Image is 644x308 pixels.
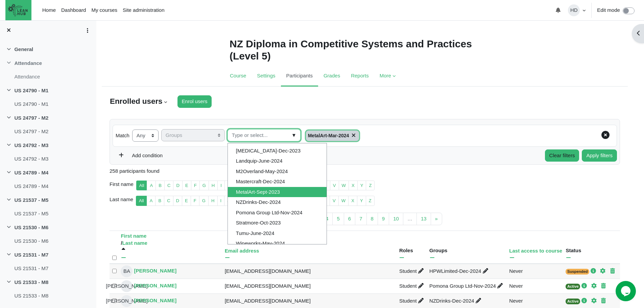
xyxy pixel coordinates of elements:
a: V [330,181,339,191]
a: US 21537 - M5 [14,196,48,204]
input: Enrol users [177,95,212,108]
span: 4 [326,216,328,221]
li: Stratmore-Oct-2023 [228,218,327,228]
a: Student [399,298,426,304]
a: C [164,181,173,191]
a: Reports [345,66,374,87]
a: G [199,181,209,191]
span: Active [566,284,580,289]
i: Edit enrolment [591,283,597,288]
h1: NZ Diploma in Competitive Systems and Practices (Level 5) [230,38,500,62]
span: Collapse [6,115,11,121]
span: Add condition [126,152,163,158]
td: [EMAIL_ADDRESS][DOMAIN_NAME] [223,264,398,279]
a: Manual enrolments [581,298,590,304]
span: HD [568,4,580,16]
a: Manual enrolments [591,268,599,274]
i: Unenrol [601,283,606,288]
i: Edit groups for "Junante Jr Valdez Agustin" [497,283,503,288]
a: Unenrol [610,268,618,274]
a: J [224,181,233,191]
a: Hide Full name [121,255,129,261]
a: Y [357,181,366,191]
a: Edit enrolment [600,268,608,274]
a: US 21531 - M7 [14,265,48,273]
li: Landquip-June-2024 [228,156,327,166]
i: Unenrol [601,298,606,303]
a: H [209,181,218,191]
a: Course [224,66,252,87]
i: Ascending [121,247,126,253]
a: F [191,196,199,206]
i: Edit enrolment [591,298,597,303]
th: Groups [428,231,508,264]
button: Clear filters [545,149,579,162]
a: Hide Status [566,255,574,261]
a: US 24792 - M3 [14,142,48,149]
i: Edit groups for "Bridget Adair" [483,268,488,274]
li: M2Overland-May-2024 [228,166,327,177]
nav: Page [110,211,620,231]
a: W [339,181,349,191]
span: Collapse [6,197,11,203]
span: Collapse [6,280,11,285]
iframe: chat widget [616,281,637,301]
a: I [217,196,225,206]
i: Edit enrolment [600,268,605,274]
a: B [155,196,164,206]
a: Unenrol [601,298,609,304]
a: A [147,181,156,191]
th: Roles [398,231,428,264]
a: US 21533 - M8 [14,279,48,286]
span: 9 [382,216,385,221]
span: Collapse [6,225,11,230]
li: Pomona Group Ltd-Nov-2024 [228,208,327,218]
a: Z [366,181,375,191]
a: US 24797 - M2 [14,114,48,122]
a: Participants [281,66,318,87]
a: H [208,196,217,206]
a: V [330,196,339,206]
i: John Akarana's role assignments [418,298,424,303]
a: US 21530 - M6 [14,224,48,232]
span: Last name [110,196,133,211]
a: F [191,181,200,191]
button: Apply filters [582,149,617,162]
a: Settings [252,66,281,87]
span: Collapse [6,143,11,148]
a: I [217,181,225,191]
span: Collapse [6,61,11,66]
a: Edit enrolment [591,283,599,289]
a: D [173,196,182,206]
a: B [156,181,165,191]
li: MetalArt-Sept-2023 [228,187,327,197]
a: Student [399,268,426,274]
a: Y [357,196,366,206]
i: Unenrol [610,268,615,274]
i: Manual enrolments [591,268,596,274]
a: HPWLimited-Dec-2024 [429,268,491,274]
button: Add condition [114,149,167,162]
li: NZDrinks-Dec-2024 [228,197,327,208]
p: 258 participants found [110,167,620,175]
a: US 24789 - M4 [14,169,48,177]
ul: Suggestions [228,143,327,244]
i: Junante Jr Valdez Agustin's role assignments [418,283,424,288]
a: Z [366,196,375,206]
a: [PERSON_NAME][PERSON_NAME] [121,280,176,292]
a: Manual enrolments [581,283,590,289]
a: US 21531 - M7 [14,251,48,259]
i: Manual enrolments [581,283,587,288]
span: 5 [337,216,339,221]
a: US 24797 - M2 [14,128,48,136]
li: Tumu-June-2024 [228,228,327,239]
a: Pomona Group Ltd-Nov-2024 [429,283,505,289]
a: C [164,196,173,206]
i: Bridget Adair's role assignments [418,268,424,274]
a: US 24790 - M1 [14,87,48,95]
a: Hide Groups [429,255,437,261]
a: E [182,196,191,206]
a: A [147,196,156,206]
span: 8 [371,216,374,221]
span: 6 [348,216,351,221]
